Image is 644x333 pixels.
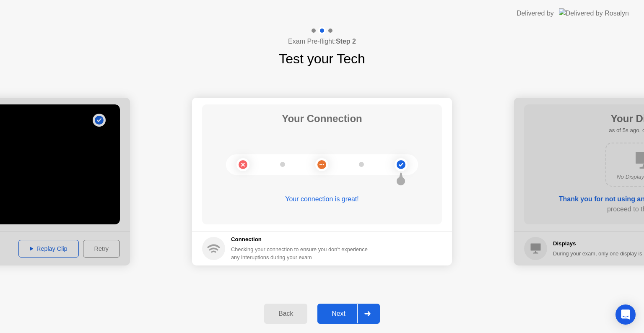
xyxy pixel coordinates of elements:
[231,245,373,261] div: Checking your connection to ensure you don’t experience any interuptions during your exam
[336,38,356,45] b: Step 2
[320,310,357,317] div: Next
[267,310,305,317] div: Back
[279,49,365,69] h1: Test your Tech
[317,304,380,324] button: Next
[202,194,442,204] div: Your connection is great!
[615,304,636,325] div: Open Intercom Messenger
[288,36,356,47] h4: Exam Pre-flight:
[559,8,629,18] img: Delivered by Rosalyn
[231,235,373,244] h5: Connection
[264,304,307,324] button: Back
[282,111,362,126] h1: Your Connection
[517,8,554,18] div: Delivered by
